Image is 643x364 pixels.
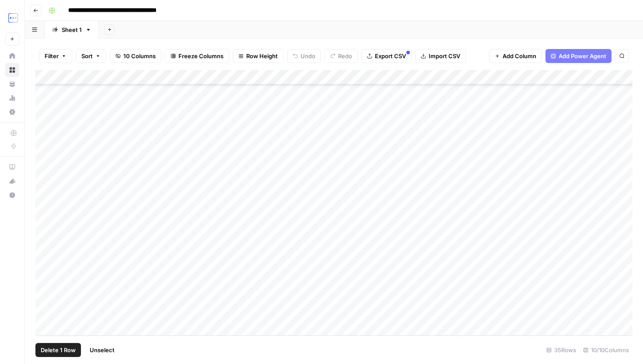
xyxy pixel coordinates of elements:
[325,49,358,63] button: Redo
[76,49,106,63] button: Sort
[81,52,93,60] span: Sort
[5,188,19,202] button: Help + Support
[90,346,115,354] span: Unselect
[165,49,229,63] button: Freeze Columns
[559,52,606,60] span: Add Power Agent
[338,52,352,60] span: Redo
[5,7,19,29] button: Workspace: TripleDart
[5,160,19,174] a: AirOps Academy
[110,49,161,63] button: 10 Columns
[415,49,466,63] button: Import CSV
[580,343,633,357] div: 10/10 Columns
[301,52,315,60] span: Undo
[361,49,412,63] button: Export CSV
[5,10,21,26] img: TripleDart Logo
[5,77,19,91] a: Your Data
[545,49,612,63] button: Add Power Agent
[287,49,321,63] button: Undo
[5,105,19,119] a: Settings
[503,52,536,60] span: Add Column
[6,175,19,188] div: What's new?
[123,52,156,60] span: 10 Columns
[84,343,120,357] button: Unselect
[5,174,19,188] button: What's new?
[246,52,278,60] span: Row Height
[35,343,81,357] button: Delete 1 Row
[5,63,19,77] a: Browse
[375,52,406,60] span: Export CSV
[41,346,76,354] span: Delete 1 Row
[178,52,224,60] span: Freeze Columns
[39,49,72,63] button: Filter
[45,52,59,60] span: Filter
[543,343,580,357] div: 35 Rows
[45,21,99,38] a: Sheet 1
[489,49,542,63] button: Add Column
[5,49,19,63] a: Home
[62,25,82,34] div: Sheet 1
[233,49,283,63] button: Row Height
[429,52,460,60] span: Import CSV
[5,91,19,105] a: Usage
